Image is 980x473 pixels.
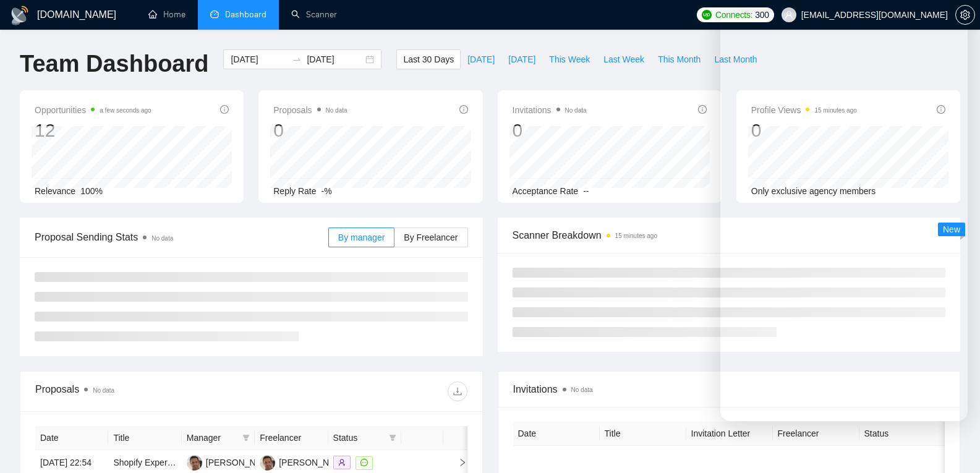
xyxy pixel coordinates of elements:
[773,422,859,446] th: Freelancer
[956,10,974,20] span: setting
[307,53,363,66] input: End date
[403,53,454,66] span: Last 30 Days
[220,105,229,114] span: info-circle
[292,54,302,64] span: to
[785,11,793,19] span: user
[755,8,769,22] span: 300
[35,381,251,401] div: Proposals
[513,422,600,446] th: Date
[225,9,266,20] span: Dashboard
[720,12,968,421] iframe: Intercom live chat
[501,49,542,69] button: [DATE]
[210,10,219,19] span: dashboard
[565,107,587,114] span: No data
[508,53,535,66] span: [DATE]
[35,426,108,450] th: Date
[404,232,458,242] span: By Freelancer
[686,422,773,446] th: Invitation Letter
[386,428,399,447] span: filter
[333,431,384,445] span: Status
[360,459,368,466] span: message
[151,235,173,242] span: No data
[448,458,467,467] span: right
[148,9,185,20] a: homeHome
[35,229,328,245] span: Proposal Sending Stats
[389,434,396,441] span: filter
[187,431,237,445] span: Manager
[583,186,589,196] span: --
[322,186,332,196] span: -%
[273,119,347,142] div: 0
[603,53,644,66] span: Last Week
[467,53,495,66] span: [DATE]
[513,103,587,117] span: Invitations
[513,228,946,243] span: Scanner Breakdown
[273,103,347,117] span: Proposals
[231,53,287,66] input: Start date
[513,186,579,196] span: Acceptance Rate
[859,422,946,446] th: Status
[448,386,467,396] span: download
[571,386,593,393] span: No data
[459,105,468,114] span: info-circle
[938,431,968,461] iframe: Intercom live chat
[291,9,337,20] a: searchScanner
[396,49,461,69] button: Last 30 Days
[206,456,277,469] div: [PERSON_NAME]
[651,49,707,69] button: This Month
[702,10,712,20] img: upwork-logo.png
[273,186,316,196] span: Reply Rate
[100,107,151,114] time: a few seconds ago
[260,457,350,467] a: FA[PERSON_NAME]
[113,458,377,467] a: Shopify Expert Needed to Set Up and Customize E-Commerce Store
[240,428,252,447] span: filter
[242,434,250,441] span: filter
[20,49,208,79] h1: Team Dashboard
[187,455,202,471] img: FA
[35,119,151,142] div: 12
[714,53,757,66] span: Last Month
[542,49,597,69] button: This Week
[108,426,181,450] th: Title
[338,459,346,466] span: user-add
[658,53,701,66] span: This Month
[549,53,590,66] span: This Week
[615,232,657,239] time: 15 minutes ago
[187,457,277,467] a: FA[PERSON_NAME]
[955,10,975,20] a: setting
[260,455,275,471] img: FA
[182,426,255,450] th: Manager
[10,6,30,25] img: logo
[35,103,151,117] span: Opportunities
[80,186,103,196] span: 100%
[292,54,302,64] span: swap-right
[255,426,328,450] th: Freelancer
[955,5,975,25] button: setting
[600,422,686,446] th: Title
[513,119,587,142] div: 0
[715,8,752,22] span: Connects:
[326,107,347,114] span: No data
[513,381,945,397] span: Invitations
[35,186,75,196] span: Relevance
[707,49,764,69] button: Last Month
[338,232,385,242] span: By manager
[698,105,707,114] span: info-circle
[93,387,114,394] span: No data
[461,49,501,69] button: [DATE]
[279,456,350,469] div: [PERSON_NAME]
[597,49,651,69] button: Last Week
[448,381,467,401] button: download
